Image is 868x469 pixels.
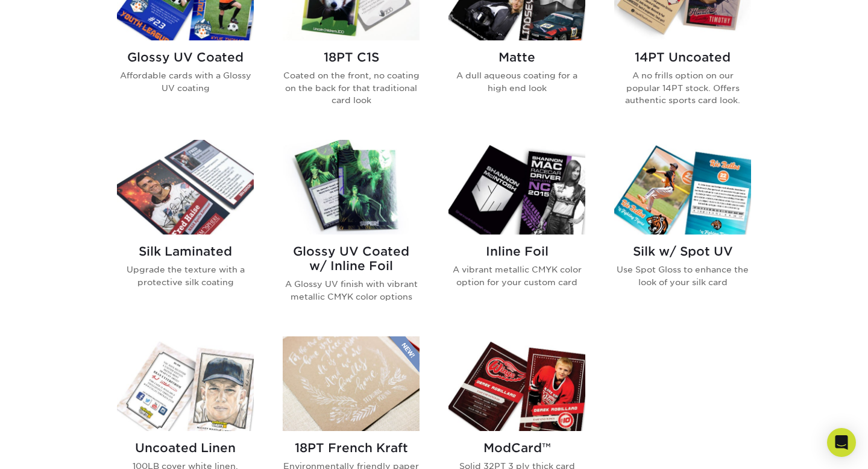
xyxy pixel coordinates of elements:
img: ModCard™ Trading Cards [448,336,585,431]
h2: 18PT French Kraft [283,441,420,455]
h2: Silk w/ Spot UV [614,244,751,259]
h2: Matte [448,50,585,65]
h2: Uncoated Linen [117,441,254,455]
h2: Inline Foil [448,244,585,259]
p: A no frills option on our popular 14PT stock. Offers authentic sports card look. [614,69,751,106]
h2: Silk Laminated [117,244,254,259]
img: Glossy UV Coated w/ Inline Foil Trading Cards [283,140,420,234]
img: Silk w/ Spot UV Trading Cards [614,140,751,234]
p: Use Spot Gloss to enhance the look of your silk card [614,263,751,288]
img: 18PT French Kraft Trading Cards [283,336,420,431]
h2: Glossy UV Coated w/ Inline Foil [283,244,420,273]
h2: 18PT C1S [283,50,420,65]
h2: 14PT Uncoated [614,50,751,65]
img: Inline Foil Trading Cards [448,140,585,234]
img: Silk Laminated Trading Cards [117,140,254,234]
p: Upgrade the texture with a protective silk coating [117,263,254,288]
a: Silk Laminated Trading Cards Silk Laminated Upgrade the texture with a protective silk coating [117,140,254,322]
p: A Glossy UV finish with vibrant metallic CMYK color options [283,278,420,303]
p: Affordable cards with a Glossy UV coating [117,69,254,94]
a: Silk w/ Spot UV Trading Cards Silk w/ Spot UV Use Spot Gloss to enhance the look of your silk card [614,140,751,322]
a: Inline Foil Trading Cards Inline Foil A vibrant metallic CMYK color option for your custom card [448,140,585,322]
p: Coated on the front, no coating on the back for that traditional card look [283,69,420,106]
img: New Product [389,336,420,373]
p: A dull aqueous coating for a high end look [448,69,585,94]
p: A vibrant metallic CMYK color option for your custom card [448,263,585,288]
h2: Glossy UV Coated [117,50,254,65]
div: Open Intercom Messenger [827,428,856,457]
img: Uncoated Linen Trading Cards [117,336,254,431]
a: Glossy UV Coated w/ Inline Foil Trading Cards Glossy UV Coated w/ Inline Foil A Glossy UV finish ... [283,140,420,322]
h2: ModCard™ [448,441,585,455]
